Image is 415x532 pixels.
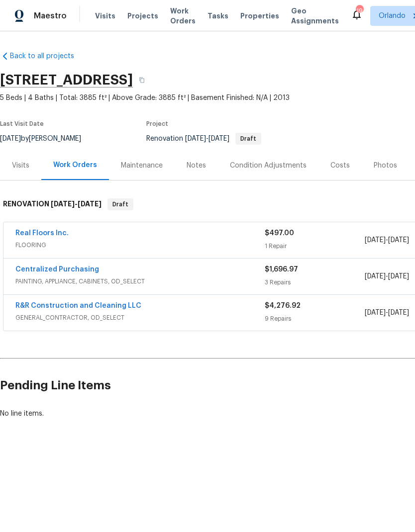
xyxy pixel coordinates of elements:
[51,200,75,207] span: [DATE]
[388,309,409,316] span: [DATE]
[365,271,409,281] span: -
[127,11,158,21] span: Projects
[388,237,409,244] span: [DATE]
[146,135,261,142] span: Renovation
[170,6,196,26] span: Work Orders
[291,6,339,26] span: Geo Assignments
[15,276,265,286] span: PAINTING, APPLIANCE, CABINETS, OD_SELECT
[365,237,386,244] span: [DATE]
[51,200,102,207] span: -
[365,235,409,245] span: -
[108,199,132,209] span: Draft
[15,313,265,323] span: GENERAL_CONTRACTOR, OD_SELECT
[379,11,406,21] span: Orlando
[374,161,397,171] div: Photos
[265,230,294,237] span: $497.00
[356,6,363,16] div: 19
[12,161,29,171] div: Visits
[34,11,67,21] span: Maestro
[265,241,364,251] div: 1 Repair
[15,302,141,309] a: R&R Construction and Cleaning LLC
[365,308,409,318] span: -
[240,11,279,21] span: Properties
[187,161,206,171] div: Notes
[53,160,97,170] div: Work Orders
[146,121,168,127] span: Project
[265,302,301,309] span: $4,276.92
[230,161,307,171] div: Condition Adjustments
[121,161,163,171] div: Maintenance
[15,240,265,250] span: FLOORING
[207,12,228,19] span: Tasks
[265,266,298,273] span: $1,696.97
[15,266,99,273] a: Centralized Purchasing
[3,198,102,210] h6: RENOVATION
[15,230,69,237] a: Real Floors Inc.
[265,314,364,324] div: 9 Repairs
[330,161,350,171] div: Costs
[236,136,260,142] span: Draft
[185,135,229,142] span: -
[95,11,115,21] span: Visits
[365,273,386,280] span: [DATE]
[208,135,229,142] span: [DATE]
[185,135,206,142] span: [DATE]
[265,277,364,287] div: 3 Repairs
[365,309,386,316] span: [DATE]
[133,71,151,89] button: Copy Address
[78,200,102,207] span: [DATE]
[388,273,409,280] span: [DATE]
